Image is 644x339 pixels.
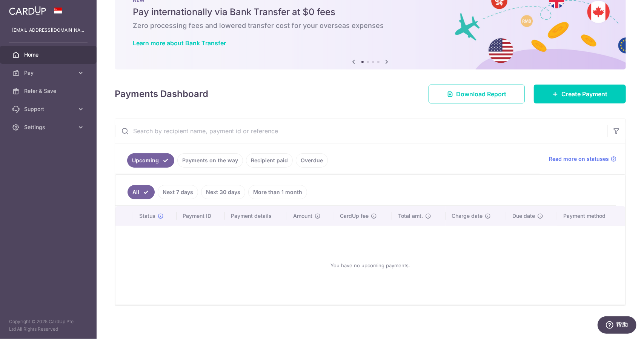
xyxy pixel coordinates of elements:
a: Overdue [296,153,328,168]
a: Payments on the way [177,153,243,168]
th: Payment method [557,206,625,226]
span: Home [24,51,74,59]
span: Settings [24,123,74,131]
span: Charge date [452,212,483,220]
p: [EMAIL_ADDRESS][DOMAIN_NAME] [12,26,85,34]
a: Download Report [429,85,525,103]
h4: Payments Dashboard [115,87,208,101]
a: Next 7 days [158,185,198,199]
span: Read more on statuses [549,155,609,163]
div: You have no upcoming payments. [124,232,616,299]
span: Support [24,105,74,113]
input: Search by recipient name, payment id or reference [115,119,607,143]
a: Create Payment [534,85,626,103]
th: Payment details [225,206,287,226]
span: Create Payment [561,89,607,99]
a: More than 1 month [248,185,307,199]
a: Upcoming [127,153,174,168]
span: Total amt. [398,212,423,220]
span: Amount [293,212,312,220]
a: Read more on statuses [549,155,616,163]
span: CardUp fee [340,212,369,220]
h5: Pay internationally via Bank Transfer at $0 fees [133,6,608,18]
span: Due date [512,212,535,220]
span: Download Report [456,89,506,99]
a: Recipient paid [246,153,293,168]
a: Next 30 days [201,185,245,199]
h6: Zero processing fees and lowered transfer cost for your overseas expenses [133,21,608,30]
th: Payment ID [177,206,225,226]
iframe: 打开一个小组件，您可以在其中找到更多信息 [597,316,636,335]
span: Status [139,212,155,220]
span: Pay [24,69,74,77]
a: All [128,185,155,199]
span: Refer & Save [24,87,74,95]
img: CardUp [9,6,46,15]
a: Learn more about Bank Transfer [133,39,226,47]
